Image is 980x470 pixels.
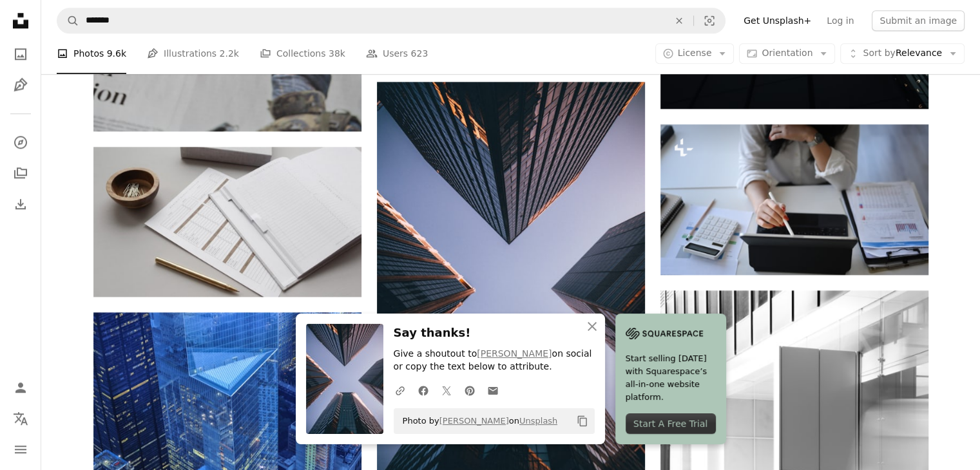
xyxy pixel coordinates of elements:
span: License [678,48,712,59]
a: Share on Twitter [435,377,458,403]
button: Search Unsplash [57,8,79,33]
a: Illustrations [8,72,34,98]
a: Home — Unsplash [8,8,34,36]
span: Relevance [863,48,942,61]
a: [PERSON_NAME] [477,348,552,359]
a: Unsplash [519,416,557,426]
a: low-angle photography of four high-rise buildings [377,276,645,288]
span: Photo by on [396,411,558,431]
button: Clear [665,8,693,33]
a: Explore [8,129,34,155]
span: 38k [329,47,345,61]
span: 2.2k [220,47,239,61]
button: Orientation [739,44,835,64]
span: Start selling [DATE] with Squarespace’s all-in-one website platform. [626,352,716,404]
button: Menu [8,437,34,462]
a: [PERSON_NAME] [439,416,509,426]
form: Find visuals sitewide [57,8,725,33]
a: Log in / Sign up [8,375,34,400]
img: white printer paper [93,147,361,297]
button: Sort byRelevance [840,44,965,64]
a: Businesswoman analyzing financial data on computer tablet. [660,193,928,205]
h3: Say thanks! [394,324,595,343]
a: Share on Pinterest [458,377,481,403]
a: Start selling [DATE] with Squarespace’s all-in-one website platform.Start A Free Trial [615,314,726,444]
span: 623 [411,47,428,61]
span: Sort by [863,48,895,59]
a: Share on Facebook [412,377,435,403]
a: Get Unsplash+ [736,10,819,31]
button: Submit an image [872,10,965,31]
a: Download History [8,191,34,217]
button: Visual search [694,8,725,33]
a: Photos [8,41,34,67]
p: Give a shoutout to on social or copy the text below to attribute. [394,348,595,373]
a: Illustrations 2.2k [147,33,239,75]
img: Businesswoman analyzing financial data on computer tablet. [660,124,928,275]
a: Collections [8,160,34,186]
a: Share over email [481,377,504,403]
button: Copy to clipboard [572,410,593,432]
a: white printer paper [93,216,361,227]
a: brown and white concrete building [93,395,361,407]
span: Orientation [762,48,812,59]
div: Start A Free Trial [626,413,716,434]
a: Users 623 [366,33,428,75]
button: Language [8,406,34,431]
button: License [655,44,735,64]
img: file-1705255347840-230a6ab5bca9image [626,324,703,343]
a: Log in [819,10,861,31]
a: Collections 38k [260,33,345,75]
